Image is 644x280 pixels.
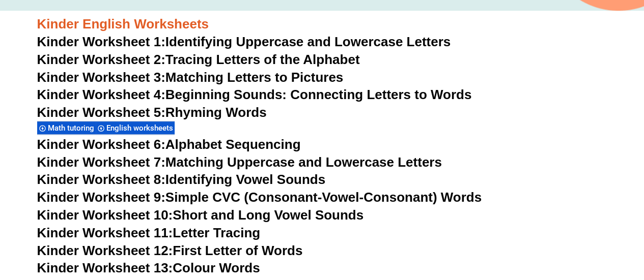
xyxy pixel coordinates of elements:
div: English worksheets [96,121,175,135]
span: Kinder Worksheet 11: [37,225,173,240]
a: Kinder Worksheet 13:Colour Words [37,260,260,275]
iframe: Chat Widget [474,165,644,280]
span: Kinder Worksheet 10: [37,207,173,223]
a: Kinder Worksheet 3:Matching Letters to Pictures [37,70,344,85]
a: Kinder Worksheet 2:Tracing Letters of the Alphabet [37,52,360,67]
h3: Kinder English Worksheets [37,16,607,33]
a: Kinder Worksheet 8:Identifying Vowel Sounds [37,172,325,187]
span: Math tutoring [48,123,97,133]
span: Kinder Worksheet 8: [37,172,165,187]
span: Kinder Worksheet 6: [37,137,165,152]
a: Kinder Worksheet 10:Short and Long Vowel Sounds [37,207,364,223]
span: Kinder Worksheet 4: [37,87,165,102]
span: Kinder Worksheet 7: [37,154,165,170]
div: Math tutoring [37,121,96,135]
a: Kinder Worksheet 6:Alphabet Sequencing [37,137,301,152]
span: Kinder Worksheet 2: [37,52,165,67]
a: Kinder Worksheet 5:Rhyming Words [37,105,267,120]
a: Kinder Worksheet 9:Simple CVC (Consonant-Vowel-Consonant) Words [37,190,482,205]
span: Kinder Worksheet 5: [37,105,165,120]
a: Kinder Worksheet 1:Identifying Uppercase and Lowercase Letters [37,34,451,49]
a: Kinder Worksheet 4:Beginning Sounds: Connecting Letters to Words [37,87,472,102]
a: Kinder Worksheet 12:First Letter of Words [37,243,303,258]
span: Kinder Worksheet 13: [37,260,173,275]
span: Kinder Worksheet 1: [37,34,165,49]
span: Kinder Worksheet 9: [37,190,165,205]
span: English worksheets [106,123,176,133]
a: Kinder Worksheet 11:Letter Tracing [37,225,261,240]
span: Kinder Worksheet 3: [37,70,165,85]
span: Kinder Worksheet 12: [37,243,173,258]
a: Kinder Worksheet 7:Matching Uppercase and Lowercase Letters [37,154,442,170]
